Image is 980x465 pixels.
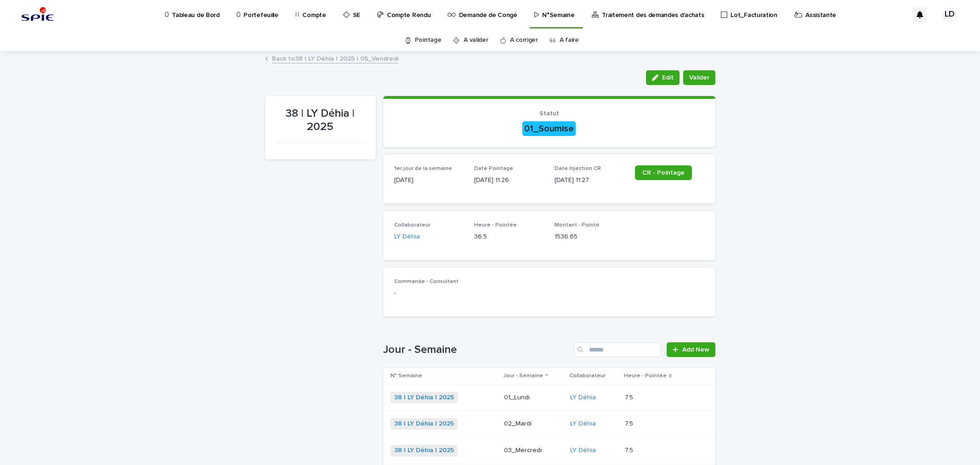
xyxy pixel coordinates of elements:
[272,53,398,63] a: Back to38 | LY Déhia | 2025 | 05_Vendredi
[570,447,596,454] a: LY Déhia
[503,371,543,381] p: Jour - Semaine
[683,70,715,85] button: Valider
[464,29,488,51] a: A valider
[394,166,452,171] span: 1er jour de la semaine
[646,70,680,85] button: Edit
[555,222,600,228] span: Montant - Pointé
[383,411,715,437] tr: 38 | LY Déhia | 2025 02_MardiLY Déhia 7.57.5
[555,232,624,242] p: 1536.65
[474,176,544,185] p: [DATE] 11:26
[394,279,459,284] span: Commande - Consultant
[394,420,454,428] a: 38 | LY Déhia | 2025
[625,392,635,402] p: 7.5
[555,176,624,185] p: [DATE] 11:27
[667,342,715,357] a: Add New
[474,222,517,228] span: Heure - Pointée
[625,418,635,428] p: 7.5
[569,371,606,381] p: Collaborateur
[635,165,692,180] a: CR - Pointage
[682,346,709,353] span: Add New
[474,166,513,171] span: Date Pointage
[624,371,667,381] p: Heure - Pointée
[522,121,576,136] div: 01_Soumise
[662,74,674,81] span: Edit
[383,384,715,411] tr: 38 | LY Déhia | 2025 01_LundiLY Déhia 7.57.5
[383,343,571,357] h1: Jour - Semaine
[415,29,442,51] a: Pointage
[510,29,538,51] a: A corriger
[276,107,365,134] p: 38 | LY Déhia | 2025
[625,445,635,454] p: 7.5
[394,394,454,402] a: 38 | LY Déhia | 2025
[689,73,709,82] span: Valider
[474,232,544,242] p: 36.5
[504,447,563,454] p: 03_Mercredi
[504,420,563,428] p: 02_Mardi
[942,7,957,22] div: LD
[394,232,420,242] a: LY Déhia
[570,420,596,428] a: LY Déhia
[570,394,596,402] a: LY Déhia
[642,170,685,176] span: CR - Pointage
[383,437,715,464] tr: 38 | LY Déhia | 2025 03_MercrediLY Déhia 7.57.5
[560,29,579,51] a: A faire
[394,222,431,228] span: Collaborateur
[555,166,601,171] span: Date Injection CR
[504,394,563,402] p: 01_Lundi
[574,342,661,357] input: Search
[394,176,464,185] p: [DATE]
[394,447,454,454] a: 38 | LY Déhia | 2025
[18,6,57,24] img: svstPd6MQfCT1uX1QGkG
[391,371,422,381] p: N° Semaine
[539,110,559,117] span: Statut
[394,289,704,298] p: -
